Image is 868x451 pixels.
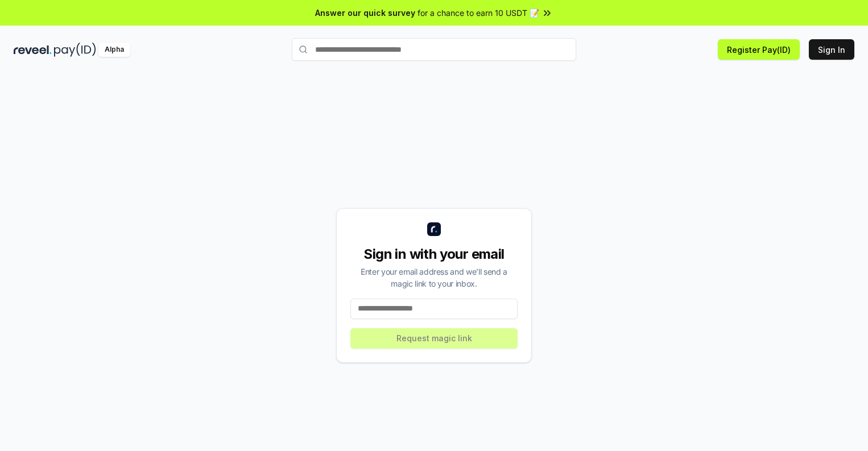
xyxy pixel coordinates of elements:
div: Alpha [98,43,130,57]
img: reveel_dark [14,43,52,57]
div: Enter your email address and we’ll send a magic link to your inbox. [350,266,518,289]
div: Sign in with your email [350,245,518,263]
img: logo_small [427,222,441,236]
span: for a chance to earn 10 USDT 📝 [418,7,539,19]
span: Answer our quick survey [315,7,415,19]
button: Register Pay(ID) [718,39,800,60]
button: Sign In [809,39,854,60]
img: pay_id [54,43,96,57]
